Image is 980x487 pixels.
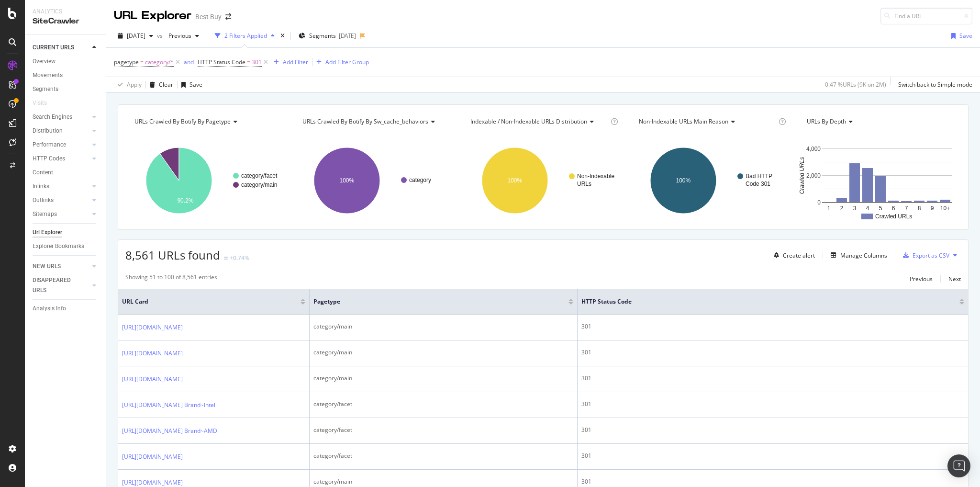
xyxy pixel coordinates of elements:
[581,400,964,408] div: 301
[114,8,191,24] div: URL Explorer
[122,297,298,306] span: URL Card
[468,114,608,129] h4: Indexable / Non-Indexable URLs Distribution
[122,323,183,332] a: [URL][DOMAIN_NAME]
[313,477,573,486] div: category/main
[783,251,815,260] div: Create alert
[33,98,47,108] div: Visits
[339,32,356,40] div: [DATE]
[241,172,278,179] text: category/facet
[252,56,262,69] span: 301
[959,32,972,40] div: Save
[33,16,98,27] div: SiteCrawler
[33,70,99,80] a: Movements
[639,117,728,125] span: Non-Indexable URLs Main Reason
[145,56,174,69] span: category/*
[577,181,591,187] text: URLs
[799,157,805,194] text: Crawled URLs
[581,297,945,306] span: HTTP Status Code
[798,139,960,222] svg: A chart.
[195,12,222,22] div: Best Buy
[295,28,360,44] button: Segments[DATE]
[313,297,554,306] span: pagetype
[853,205,856,212] text: 3
[270,57,308,68] button: Add Filter
[581,452,964,460] div: 301
[33,209,57,219] div: Sitemaps
[910,273,933,284] button: Previous
[313,426,573,434] div: category/facet
[948,273,961,284] button: Next
[33,84,58,94] div: Segments
[948,275,961,283] div: Next
[340,177,355,184] text: 100%
[140,58,144,66] span: =
[159,80,173,89] div: Clear
[114,58,139,66] span: pagetype
[947,28,972,44] button: Save
[230,254,249,262] div: +0.74%
[312,57,369,68] button: Add Filter Group
[134,117,231,125] span: URLs Crawled By Botify By pagetype
[122,452,183,462] a: [URL][DOMAIN_NAME]
[225,13,231,20] div: arrow-right-arrow-left
[770,248,815,263] button: Create alert
[894,77,972,92] button: Switch back to Simple mode
[122,374,183,384] a: [URL][DOMAIN_NAME]
[581,374,964,383] div: 301
[33,181,49,192] div: Inlinks
[581,348,964,357] div: 301
[891,205,895,212] text: 6
[676,177,690,184] text: 100%
[33,168,53,178] div: Content
[157,32,165,40] span: vs
[581,477,964,486] div: 301
[211,28,278,44] button: 2 Filters Applied
[33,227,99,238] a: Url Explorer
[33,98,56,108] a: Visits
[33,126,63,136] div: Distribution
[33,154,89,164] a: HTTP Codes
[581,426,964,434] div: 301
[122,349,183,358] a: [URL][DOMAIN_NAME]
[940,205,950,212] text: 10+
[746,181,770,187] text: Code 301
[122,426,217,436] a: [URL][DOMAIN_NAME] Brand~AMD
[805,114,952,129] h4: URLs by Depth
[930,205,934,212] text: 9
[33,43,74,53] div: CURRENT URLS
[33,70,63,80] div: Movements
[184,57,194,67] button: and
[33,168,99,178] a: Content
[880,8,972,24] input: Find a URL
[33,304,66,314] div: Analysis Info
[470,117,587,125] span: Indexable / Non-Indexable URLs distribution
[33,209,89,219] a: Sitemaps
[508,177,523,184] text: 100%
[917,205,921,212] text: 8
[293,139,456,222] svg: A chart.
[313,400,573,408] div: category/facet
[806,146,821,152] text: 4,000
[127,32,145,40] span: 2025 Jul. 29th
[313,452,573,460] div: category/facet
[313,322,573,331] div: category/main
[746,173,772,180] text: Bad HTTP
[33,261,89,272] a: NEW URLS
[313,348,573,357] div: category/main
[33,84,99,94] a: Segments
[33,140,89,150] a: Performance
[33,140,66,150] div: Performance
[898,80,972,89] div: Switch back to Simple mode
[827,249,887,261] button: Manage Columns
[125,139,288,222] div: A chart.
[302,117,428,125] span: URLs Crawled By Botify By sw_cache_behaviors
[33,241,99,251] a: Explorer Bookmarks
[806,172,821,179] text: 2,000
[461,139,624,222] svg: A chart.
[125,247,220,263] span: 8,561 URLs found
[827,205,830,212] text: 1
[899,248,949,263] button: Export as CSV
